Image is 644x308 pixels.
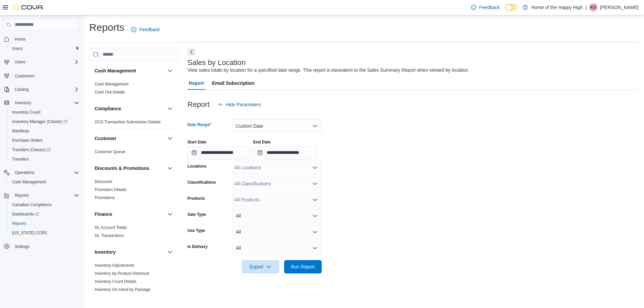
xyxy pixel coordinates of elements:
[7,117,82,126] a: Inventory Manager (Classic)
[95,271,149,276] span: Inventory by Product Historical
[12,221,26,226] span: Reports
[12,242,79,251] span: Settings
[15,37,25,42] span: Home
[9,210,42,218] a: Dashboards
[1,57,82,67] button: Users
[95,263,134,268] a: Inventory Adjustments
[187,67,469,74] div: View sales totals by location for a specified date range. This report is equivalent to the Sales ...
[187,228,205,233] label: Use Type
[95,279,137,284] span: Inventory Count Details
[95,135,165,142] button: Customer
[15,87,29,92] span: Catalog
[253,146,318,160] input: Press the down key to open a popover containing a calendar.
[95,149,125,154] a: Customer Queue
[95,187,126,192] a: Promotion Details
[12,72,37,80] a: Customers
[9,45,79,53] span: Users
[95,67,136,74] h3: Cash Management
[187,146,252,160] input: Press the down key to open a popover containing a calendar.
[166,164,174,172] button: Discounts & Promotions
[95,82,128,86] a: Cash Management
[12,243,32,251] a: Settings
[187,139,207,145] label: Start Date
[95,105,121,112] h3: Compliance
[95,90,125,95] a: Cash Out Details
[590,3,596,11] span: KG
[189,76,204,90] span: Report
[12,99,79,107] span: Inventory
[12,169,79,177] span: Operations
[15,73,34,79] span: Customers
[166,248,174,256] button: Inventory
[95,249,165,255] button: Inventory
[232,209,322,223] button: All
[12,147,51,152] span: Transfers (Classic)
[232,225,322,239] button: All
[95,120,161,124] a: OCS Transaction Submission Details
[7,219,82,228] button: Reports
[15,59,25,65] span: Users
[95,67,165,74] button: Cash Management
[95,233,124,238] span: GL Transactions
[89,148,179,159] div: Customer
[12,202,52,207] span: Canadian Compliance
[7,155,82,164] button: Transfers
[95,249,116,255] h3: Inventory
[95,287,151,292] span: Inventory On Hand by Package
[9,220,79,228] span: Reports
[95,225,127,230] a: GL Account Totals
[187,59,246,67] h3: Sales by Location
[95,211,112,218] h3: Finance
[15,193,29,198] span: Reports
[9,220,29,228] a: Reports
[12,85,31,94] button: Catalog
[12,110,41,115] span: Inventory Count
[187,180,216,185] label: Classifications
[312,181,318,186] button: Open list of options
[253,139,271,145] label: End Date
[166,67,174,75] button: Cash Management
[89,118,179,129] div: Compliance
[1,71,82,80] button: Customers
[312,197,318,202] button: Open list of options
[9,108,79,116] span: Inventory Count
[15,100,31,106] span: Inventory
[89,21,124,34] h1: Reports
[12,119,67,124] span: Inventory Manager (Classic)
[95,165,149,172] h3: Discounts & Promotions
[166,134,174,142] button: Customer
[9,108,43,116] a: Inventory Count
[95,211,165,218] button: Finance
[9,127,32,135] a: Manifests
[9,118,70,126] a: Inventory Manager (Classic)
[15,244,29,249] span: Settings
[246,260,275,273] span: Export
[12,179,46,185] span: Cash Management
[7,228,82,238] button: [US_STATE] CCRS
[232,119,322,133] button: Custom Date
[12,58,28,66] button: Users
[600,3,639,11] p: [PERSON_NAME]
[4,32,79,269] nav: Complex example
[12,191,32,199] button: Reports
[12,169,37,177] button: Operations
[12,58,79,66] span: Users
[468,1,502,14] a: Feedback
[1,191,82,200] button: Reports
[12,128,29,134] span: Manifests
[12,35,79,43] span: Home
[9,201,79,209] span: Canadian Compliance
[128,23,162,36] a: Feedback
[9,178,49,186] a: Cash Management
[226,101,261,108] span: Hide Parameters
[9,155,32,163] a: Transfers
[1,34,82,44] button: Home
[291,263,315,270] span: Run Report
[284,260,322,273] button: Run Report
[9,210,79,218] span: Dashboards
[166,210,174,218] button: Finance
[7,136,82,145] button: Purchase Orders
[589,3,597,11] div: Krystle Glover
[9,229,50,237] a: [US_STATE] CCRS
